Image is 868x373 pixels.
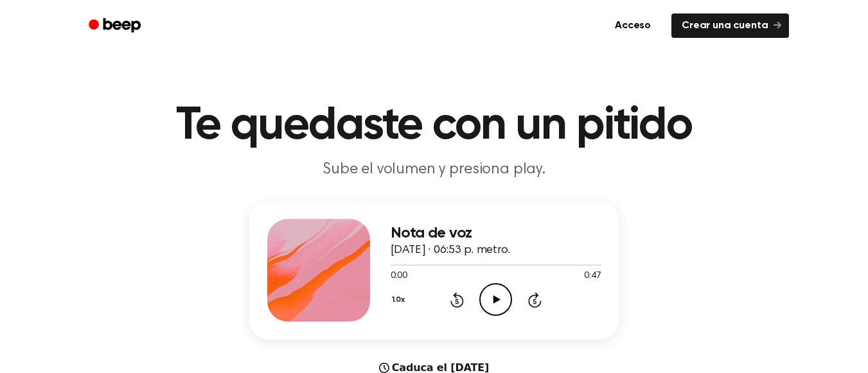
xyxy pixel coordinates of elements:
[391,289,410,311] button: 1.0x
[615,21,651,31] font: Acceso
[391,272,407,281] font: 0:00
[391,245,510,256] font: [DATE] · 06:53 p. metro.
[602,11,664,40] a: Acceso
[584,272,601,281] font: 0:47
[176,103,692,149] font: Te quedaste con un pitido
[392,296,405,304] font: 1.0x
[323,162,545,177] font: Sube el volumen y presiona play.
[671,13,788,38] a: Crear una cuenta
[391,225,472,241] font: Nota de voz
[80,13,152,39] a: Bip
[682,21,768,31] font: Crear una cuenta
